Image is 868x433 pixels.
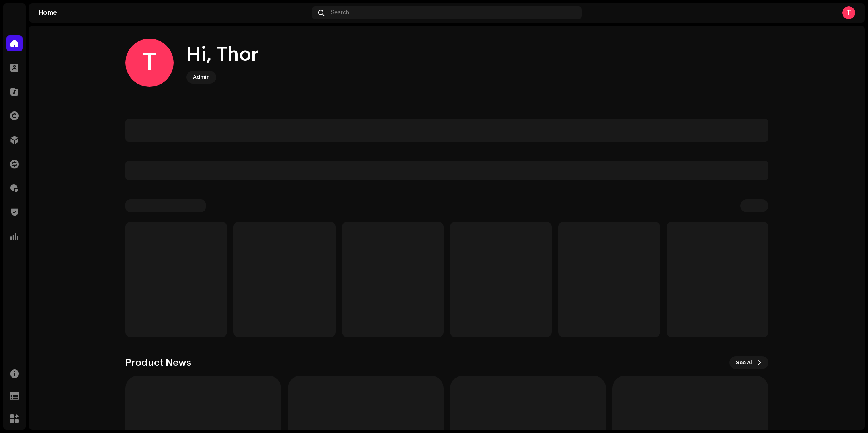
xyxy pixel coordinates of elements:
[39,10,309,16] div: Home
[125,39,174,87] div: T
[729,356,768,369] button: See All
[331,10,349,16] span: Search
[736,355,754,371] span: See All
[186,42,259,68] div: Hi, Thor
[125,356,191,369] h3: Product News
[842,6,855,19] div: T
[193,72,210,82] div: Admin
